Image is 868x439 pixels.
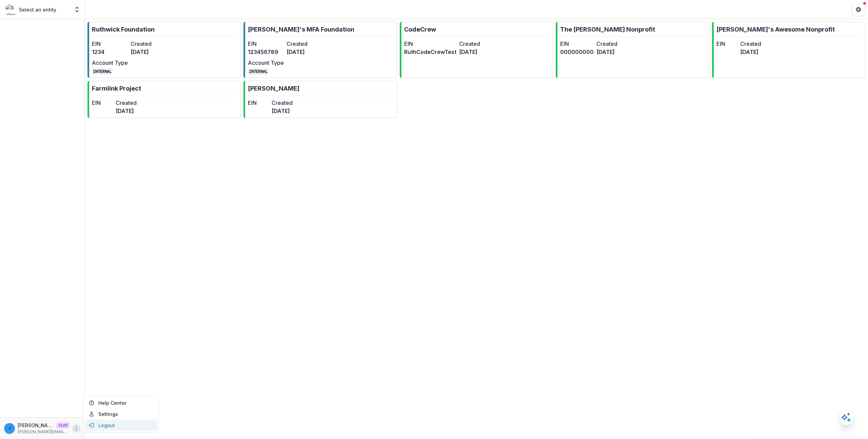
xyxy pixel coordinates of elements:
[404,25,436,34] p: CodeCrew
[560,40,594,48] dt: EIN
[272,99,293,107] dt: Created
[248,40,284,48] dt: EIN
[72,3,82,16] button: Open entity switcher
[131,48,166,56] dd: [DATE]
[560,25,655,34] p: The [PERSON_NAME] Nonprofit
[596,40,630,48] dt: Created
[248,48,284,56] dd: 123456789
[243,81,397,118] a: [PERSON_NAME]EINCreated[DATE]
[19,6,56,13] p: Select an entity
[740,40,761,48] dt: Created
[459,48,511,56] dd: [DATE]
[287,40,322,48] dt: Created
[87,81,241,118] a: Farmlink ProjectEINCreated[DATE]
[404,40,456,48] dt: EIN
[116,107,137,115] dd: [DATE]
[596,48,630,56] dd: [DATE]
[87,22,241,78] a: Ruthwick FoundationEIN1234Created[DATE]Account TypeINTERNAL
[400,22,553,78] a: CodeCrewEINRuthCodeCrewTestCreated[DATE]
[404,48,456,56] dd: RuthCodeCrewTest
[838,409,854,425] button: Open AI Assistant
[712,22,865,78] a: [PERSON_NAME]'s Awesome NonprofitEINCreated[DATE]
[248,59,284,67] dt: Account Type
[740,48,761,56] dd: [DATE]
[72,424,80,433] button: More
[716,40,737,48] dt: EIN
[18,422,54,429] p: [PERSON_NAME][EMAIL_ADDRESS][DOMAIN_NAME]
[92,59,128,67] dt: Account Type
[459,40,511,48] dt: Created
[852,3,865,16] button: Get Help
[560,48,594,56] dd: 000000000
[5,4,16,15] img: Select an entity
[556,22,709,78] a: The [PERSON_NAME] NonprofitEIN000000000Created[DATE]
[248,84,299,93] p: [PERSON_NAME]
[92,40,128,48] dt: EIN
[92,99,113,107] dt: EIN
[8,426,11,431] div: jonah@trytemelio.com
[248,68,269,75] code: INTERNAL
[272,107,293,115] dd: [DATE]
[287,48,322,56] dd: [DATE]
[92,84,141,93] p: Farmlink Project
[716,25,835,34] p: [PERSON_NAME]'s Awesome Nonprofit
[131,40,166,48] dt: Created
[243,22,397,78] a: [PERSON_NAME]'s MFA FoundationEIN123456789Created[DATE]Account TypeINTERNAL
[18,429,70,435] p: [PERSON_NAME][EMAIL_ADDRESS][DOMAIN_NAME]
[92,48,128,56] dd: 1234
[248,25,354,34] p: [PERSON_NAME]'s MFA Foundation
[248,99,269,107] dt: EIN
[56,422,70,428] p: Staff
[116,99,137,107] dt: Created
[92,25,155,34] p: Ruthwick Foundation
[92,68,113,75] code: INTERNAL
